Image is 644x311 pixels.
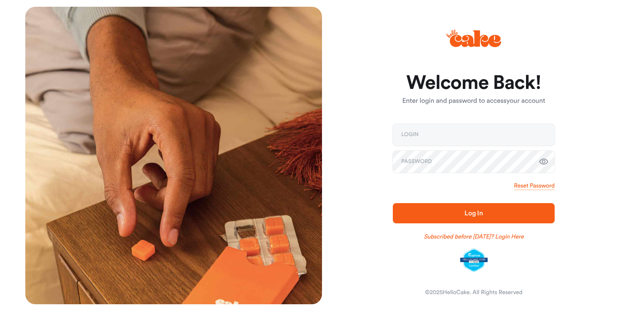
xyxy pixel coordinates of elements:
a: Reset Password [514,182,555,190]
button: Log In [393,203,555,223]
span: Log In [464,210,483,217]
h1: Welcome Back! [393,73,555,93]
img: legit-script-certified.png [460,249,488,272]
p: Enter login and password to access your account [393,96,555,106]
a: Subscribed before [DATE]? Login Here [424,233,524,241]
div: © 2025 HelloCake. All Rights Reserved [425,288,522,297]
